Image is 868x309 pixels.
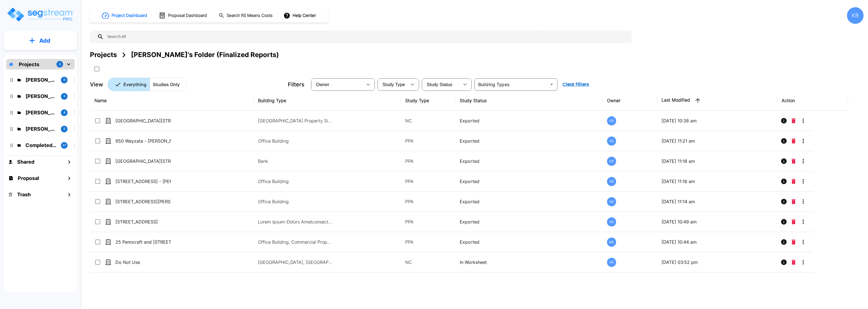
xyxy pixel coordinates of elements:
[603,91,657,111] th: Owner
[778,115,789,126] button: Info
[63,94,65,99] p: 3
[63,78,65,82] p: 8
[607,238,616,247] div: ME
[59,62,61,67] p: 5
[383,82,405,87] span: Study Type
[258,218,333,225] p: Lorem Ipsum-Dolors Ametconsect, Adipi Elits-Doeius Temporincid, Utlab Etdol-Magnaa Enimadminim, V...
[258,138,333,144] p: Office Building
[405,259,451,266] p: NC
[798,257,809,268] button: More-Options
[798,216,809,227] button: More-Options
[476,81,547,88] input: Building Types
[607,177,616,186] div: KK
[115,117,171,124] p: [GEOGRAPHIC_DATA][STREET_ADDRESS]
[6,7,74,22] img: Logo
[115,178,171,185] p: [STREET_ADDRESS] - [PERSON_NAME] & [PERSON_NAME]
[258,259,333,266] p: [GEOGRAPHIC_DATA], [GEOGRAPHIC_DATA]
[405,117,451,124] p: NC
[607,116,616,125] div: KR
[798,236,809,248] button: More-Options
[560,79,591,90] button: Clear Filters
[123,81,146,88] p: Everything
[460,218,598,225] p: Exported
[662,198,773,205] p: [DATE] 11:14 am
[460,259,598,266] p: In Worksheet
[607,197,616,206] div: KK
[798,115,809,126] button: More-Options
[847,7,864,24] div: KR
[662,138,773,144] p: [DATE] 11:21 am
[607,137,616,146] div: KK
[460,198,598,205] p: Exported
[778,216,789,227] button: Info
[282,10,318,21] button: Help Center
[662,178,773,185] p: [DATE] 11:16 am
[153,81,180,88] p: Studies Only
[63,143,66,148] p: 27
[777,91,848,111] th: Action
[789,196,798,207] button: Delete
[100,9,150,22] button: Project Dashboard
[789,135,798,146] button: Delete
[17,191,31,198] h1: Trash
[405,198,451,205] p: PPA
[789,115,798,126] button: Delete
[90,50,117,60] div: Projects
[427,82,453,87] span: Study Status
[607,217,616,226] div: KK
[789,216,798,227] button: Delete
[662,239,773,245] p: [DATE] 10:44 am
[63,110,65,115] p: 4
[778,257,789,268] button: Info
[662,158,773,164] p: [DATE] 11:18 am
[18,174,39,182] h1: Proposal
[662,218,773,225] p: [DATE] 10:49 am
[607,258,616,267] div: KK
[607,157,616,166] div: KK
[662,259,773,266] p: [DATE] 03:52 pm
[789,176,798,187] button: Delete
[90,91,254,111] th: Name
[39,37,50,45] p: Add
[258,198,333,205] p: Office Building
[25,92,56,100] p: Karina's Folder
[91,63,102,74] button: SelectAll
[460,117,598,124] p: Exported
[405,239,451,245] p: PPA
[423,77,459,92] div: Select
[258,158,333,164] p: Bank
[227,12,273,19] h1: Search RS Means Costs
[157,10,210,21] button: Proposal Dashboard
[379,77,407,92] div: Select
[4,33,77,49] button: Add
[115,218,171,225] p: [STREET_ADDRESS]
[104,30,629,43] input: Search All
[149,78,187,91] button: Studies Only
[789,257,798,268] button: Delete
[254,91,401,111] th: Building Type
[455,91,603,111] th: Study Status
[115,198,171,205] p: [STREET_ADDRESS][PERSON_NAME]
[778,196,789,207] button: Info
[17,158,34,166] h1: Shared
[460,138,598,144] p: Exported
[258,117,333,124] p: [GEOGRAPHIC_DATA] Property Site, Commercial Property Site
[25,125,56,133] p: Jon's Folder
[778,236,789,248] button: Info
[789,156,798,167] button: Delete
[405,138,451,144] p: PPA
[798,176,809,187] button: More-Options
[63,127,65,131] p: 5
[316,82,329,87] span: Owner
[131,50,279,60] div: [PERSON_NAME]'s Folder (Finalized Reports)
[168,12,207,19] h1: Proposal Dashboard
[548,81,556,88] button: Open
[108,78,150,91] button: Everything
[108,78,187,91] div: Platform
[216,10,276,21] button: Search RS Means Costs
[662,117,773,124] p: [DATE] 10:38 am
[798,156,809,167] button: More-Options
[789,236,798,248] button: Delete
[778,176,789,187] button: Info
[25,76,56,84] p: Kristina's Folder (Finalized Reports)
